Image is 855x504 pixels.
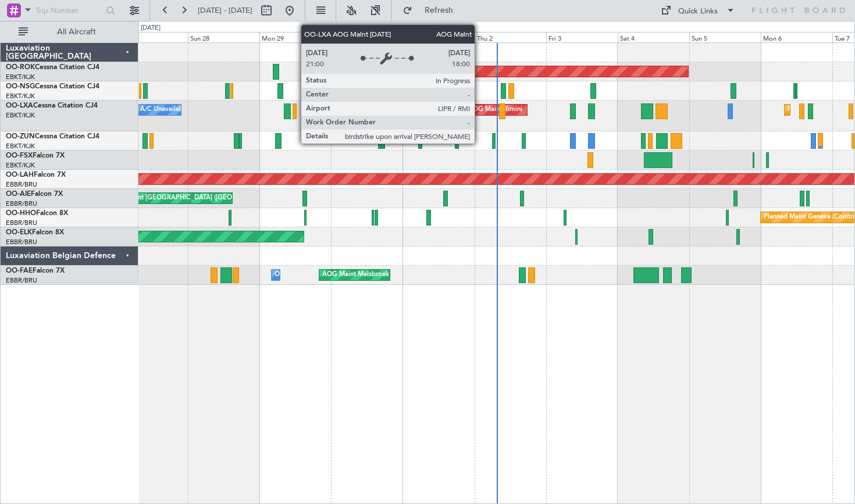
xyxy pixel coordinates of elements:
div: Sat 27 [116,32,188,42]
a: OO-FAEFalcon 7X [6,267,65,274]
a: OO-AIEFalcon 7X [6,191,63,198]
div: Sun 5 [689,32,761,42]
a: OO-NSGCessna Citation CJ4 [6,83,99,90]
span: OO-NSG [6,83,35,90]
div: [DATE] [141,23,161,33]
a: EBBR/BRU [6,199,37,208]
a: OO-FSXFalcon 7X [6,152,65,159]
a: EBKT/KJK [6,73,35,81]
a: EBBR/BRU [6,180,37,189]
button: Quick Links [655,1,741,20]
span: OO-AIE [6,191,31,198]
span: OO-ELK [6,229,32,236]
span: OO-FAE [6,267,33,274]
div: AOG Maint Melsbroek Air Base [322,266,415,284]
span: Refresh [415,6,464,15]
div: Sun 28 [188,32,259,42]
span: [DATE] - [DATE] [198,5,252,16]
span: OO-LAH [6,171,34,178]
div: Planned Maint [GEOGRAPHIC_DATA] ([GEOGRAPHIC_DATA]) [101,190,284,207]
a: EBKT/KJK [6,161,35,170]
input: Trip Number [35,2,102,19]
div: Quick Links [678,6,718,17]
a: EBBR/BRU [6,219,37,227]
a: OO-LXACessna Citation CJ4 [6,102,98,109]
span: All Aircraft [30,28,123,36]
div: Fri 3 [546,32,618,42]
a: EBKT/KJK [6,142,35,151]
a: OO-ELKFalcon 8X [6,229,64,236]
button: All Aircraft [13,23,126,41]
a: EBBR/BRU [6,276,37,285]
div: [DATE] [404,23,424,33]
span: OO-FSX [6,152,33,159]
a: OO-ROKCessna Citation CJ4 [6,64,99,71]
span: OO-ZUN [6,133,35,140]
span: OO-LXA [6,102,33,109]
div: Owner Melsbroek Air Base [275,266,354,284]
button: Refresh [397,1,467,20]
span: OO-HHO [6,210,36,217]
div: AOG Maint Rimini [468,101,522,119]
div: A/C Unavailable [140,101,188,119]
a: EBKT/KJK [6,111,35,120]
a: OO-ZUNCessna Citation CJ4 [6,133,99,140]
a: OO-HHOFalcon 8X [6,210,68,217]
div: Sat 4 [618,32,689,42]
div: Mon 29 [259,32,331,42]
div: AOG Maint Kortrijk-[GEOGRAPHIC_DATA] [315,63,441,80]
div: Mon 6 [761,32,832,42]
div: Tue 30 [331,32,402,42]
span: OO-ROK [6,64,35,71]
a: EBKT/KJK [6,92,35,101]
a: EBBR/BRU [6,238,37,246]
a: OO-LAHFalcon 7X [6,171,66,178]
div: Wed 1 [402,32,474,42]
div: Thu 2 [475,32,546,42]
